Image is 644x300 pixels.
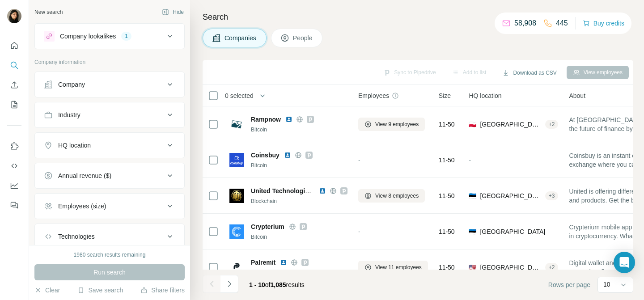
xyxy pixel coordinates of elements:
[249,281,305,288] span: results
[358,228,360,235] span: -
[603,280,610,289] p: 10
[58,232,95,241] div: Technologies
[319,187,326,194] img: LinkedIn logo
[569,91,585,100] span: About
[285,116,292,123] img: LinkedIn logo
[469,191,476,200] span: 🇪🇪
[469,120,476,129] span: 🇵🇱
[7,57,21,73] button: Search
[58,110,80,119] div: Industry
[545,120,559,128] div: + 2
[7,38,21,54] button: Quick start
[7,197,21,213] button: Feedback
[293,34,314,42] span: People
[480,120,541,129] span: [GEOGRAPHIC_DATA], [GEOGRAPHIC_DATA]
[375,192,419,200] span: View 8 employees
[251,126,347,134] div: Bitcoin
[225,34,257,42] span: Companies
[358,91,389,100] span: Employees
[439,156,455,165] span: 11-50
[358,118,425,131] button: View 9 employees
[34,8,63,16] div: New search
[251,269,347,277] div: FinTech
[35,165,184,186] button: Annual revenue ($)
[251,233,347,241] div: Bitcoin
[229,224,244,239] img: Logo of Crypterium
[34,58,185,66] p: Company information
[358,156,360,164] span: -
[439,120,455,129] span: 11-50
[34,286,60,295] button: Clear
[58,80,85,89] div: Company
[265,281,271,288] span: of
[480,191,541,200] span: [GEOGRAPHIC_DATA], [GEOGRAPHIC_DATA], [GEOGRAPHIC_DATA]
[35,104,184,126] button: Industry
[469,91,501,100] span: HQ location
[229,260,244,275] img: Logo of Palremit
[203,11,633,23] h4: Search
[58,171,111,180] div: Annual revenue ($)
[35,25,184,47] button: Company lookalikes1
[545,192,559,200] div: + 3
[439,263,455,272] span: 11-50
[439,191,455,200] span: 11-50
[60,32,116,41] div: Company lookalikes
[545,263,559,271] div: + 2
[439,91,451,100] span: Size
[251,151,280,160] span: Coinsbuy
[614,252,635,273] div: Open Intercom Messenger
[7,138,21,154] button: Use Surfe on LinkedIn
[548,280,590,289] span: Rows per page
[58,202,106,211] div: Employees (size)
[225,91,254,100] span: 0 selected
[35,195,184,217] button: Employees (size)
[229,189,244,203] img: Logo of United Technologies OÜ
[514,18,536,29] p: 58,908
[271,281,286,288] span: 1,085
[35,74,184,95] button: Company
[251,115,281,124] span: Rampnow
[229,153,244,167] img: Logo of Coinsbuy
[251,187,323,194] span: United Technologies OÜ
[439,227,455,236] span: 11-50
[358,261,428,274] button: View 11 employees
[284,152,291,159] img: LinkedIn logo
[251,161,347,169] div: Bitcoin
[156,5,190,19] button: Hide
[77,286,123,295] button: Save search
[220,275,238,293] button: Navigate to next page
[140,286,185,295] button: Share filters
[229,117,244,131] img: Logo of Rampnow
[469,227,476,236] span: 🇪🇪
[375,263,422,271] span: View 11 employees
[496,66,563,80] button: Download as CSV
[480,227,545,236] span: [GEOGRAPHIC_DATA]
[583,17,624,30] button: Buy credits
[469,156,471,164] span: -
[251,197,347,205] div: Blockchain
[375,120,419,128] span: View 9 employees
[469,263,476,272] span: 🇺🇸
[556,18,568,29] p: 445
[480,263,541,272] span: [GEOGRAPHIC_DATA], [US_STATE]
[251,222,284,231] span: Crypterium
[7,97,21,113] button: My lists
[58,141,91,150] div: HQ location
[74,251,146,259] div: 1980 search results remaining
[121,32,131,40] div: 1
[358,189,425,203] button: View 8 employees
[7,9,21,23] img: Avatar
[251,258,275,267] span: Palremit
[35,135,184,156] button: HQ location
[7,77,21,93] button: Enrich CSV
[35,226,184,247] button: Technologies
[280,259,287,266] img: LinkedIn logo
[7,177,21,194] button: Dashboard
[249,281,265,288] span: 1 - 10
[7,158,21,174] button: Use Surfe API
